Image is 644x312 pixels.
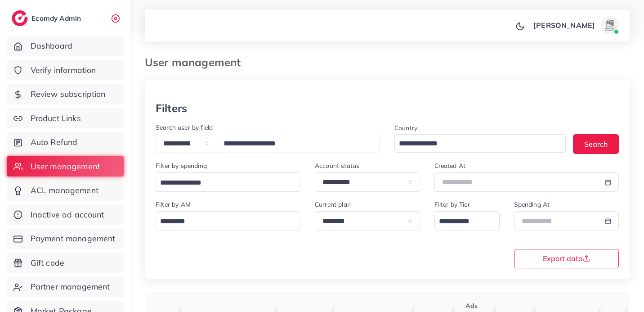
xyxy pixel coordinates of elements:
span: Export data [543,255,590,262]
label: Search user by field [156,123,213,132]
span: User management [31,161,100,172]
button: Export data [514,249,619,268]
label: Current plan [315,200,351,209]
input: Search for option [436,215,488,229]
a: Gift code [7,253,124,273]
a: ACL management [7,180,124,201]
a: Review subscription [7,84,124,104]
div: Search for option [434,211,500,231]
a: Payment management [7,228,124,249]
span: Payment management [31,233,116,244]
span: Verify information [31,64,96,76]
h2: Ecomdy Admin [31,14,83,23]
label: Filter by Tier [434,200,470,209]
label: Account status [315,161,359,170]
a: Dashboard [7,36,124,56]
input: Search for option [396,137,554,151]
span: Auto Refund [31,136,78,148]
input: Search for option [157,215,289,229]
a: [PERSON_NAME]avatar [528,16,622,34]
a: User management [7,156,124,177]
span: Inactive ad account [31,209,104,221]
span: Partner management [31,281,110,293]
label: Country [394,123,417,132]
p: [PERSON_NAME] [533,20,595,31]
span: Product Links [31,113,81,124]
span: Dashboard [31,40,72,52]
div: Search for option [156,172,300,192]
label: Filter by spending [156,161,207,170]
a: Verify information [7,60,124,81]
img: logo [12,10,28,26]
span: Review subscription [31,88,106,100]
label: Spending At [514,200,550,209]
div: Search for option [156,211,300,231]
a: logoEcomdy Admin [12,10,83,26]
label: Created At [434,161,466,170]
input: Search for option [157,176,289,190]
span: ACL management [31,185,98,196]
a: Auto Refund [7,132,124,153]
div: Search for option [394,134,566,153]
label: Filter by AM [156,200,191,209]
button: Search [573,134,619,154]
a: Partner management [7,276,124,297]
h3: Filters [156,102,187,115]
img: avatar [601,16,619,34]
h3: User management [145,56,248,69]
a: Inactive ad account [7,204,124,225]
a: Product Links [7,108,124,129]
span: Gift code [31,257,64,269]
